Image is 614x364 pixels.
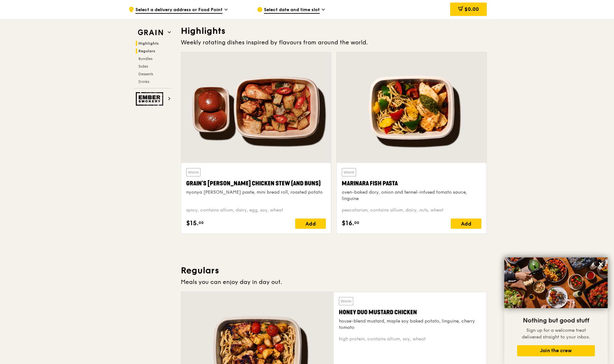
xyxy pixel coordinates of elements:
[181,38,487,47] div: Weekly rotating dishes inspired by flavours from around the world.
[138,72,153,76] span: Desserts
[199,220,204,225] span: 00
[186,219,199,228] span: $15.
[451,219,481,229] div: Add
[342,207,481,213] div: pescatarian, contains allium, dairy, nuts, wheat
[339,308,481,317] div: Honey Duo Mustard Chicken
[464,6,479,12] span: $0.00
[138,79,149,84] span: Drinks
[138,56,152,61] span: Bundles
[181,278,487,286] div: Meals you can enjoy day in day out.
[339,297,353,305] div: Warm
[186,179,326,188] div: Grain's [PERSON_NAME] Chicken Stew (and buns)
[342,179,481,188] div: Marinara Fish Pasta
[522,328,590,340] span: Sign up for a welcome treat delivered straight to your inbox.
[339,318,481,331] div: house-blend mustard, maple soy baked potato, linguine, cherry tomato
[295,219,326,229] div: Add
[504,257,608,308] img: DSC07876-Edit02-Large.jpeg
[186,207,326,213] div: spicy, contains allium, dairy, egg, soy, wheat
[523,317,589,324] span: Nothing but good stuff
[342,219,354,228] span: $16.
[138,49,155,53] span: Regulars
[138,41,159,46] span: Highlights
[517,345,595,356] button: Join the crew
[339,336,481,342] div: high protein, contains allium, soy, wheat
[342,168,356,176] div: Warm
[181,265,487,276] h3: Regulars
[135,7,223,14] span: Select a delivery address or Food Point
[264,7,320,14] span: Select date and time slot
[136,27,165,38] img: Grain web logo
[138,64,148,69] span: Sides
[186,168,201,176] div: Warm
[596,259,606,269] button: Close
[181,25,487,37] h3: Highlights
[342,189,481,202] div: oven-baked dory, onion and fennel-infused tomato sauce, linguine
[136,92,165,106] img: Ember Smokery web logo
[186,189,326,196] div: nyonya [PERSON_NAME] paste, mini bread roll, roasted potato
[354,220,359,225] span: 00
